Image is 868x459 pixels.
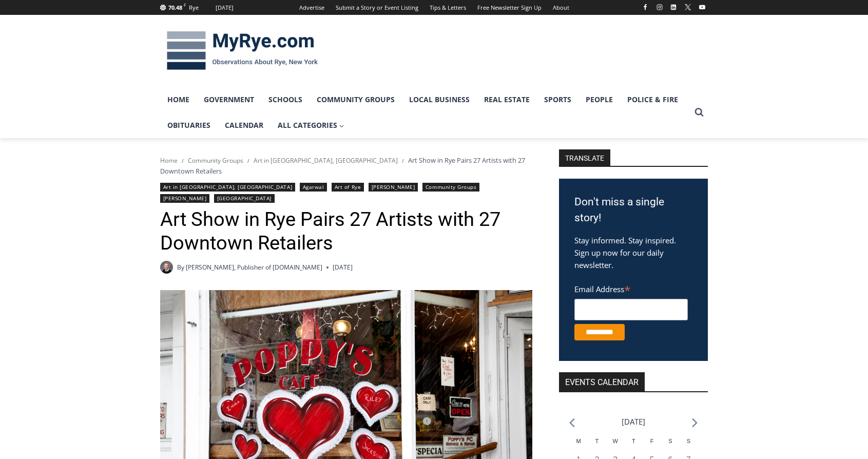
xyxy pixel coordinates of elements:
[687,438,690,444] span: S
[168,4,182,11] span: 70.48
[177,262,184,272] span: By
[332,183,364,192] a: Art of Rye
[278,120,344,131] span: All Categories
[247,157,249,164] span: /
[186,263,322,272] a: [PERSON_NAME], Publisher of [DOMAIN_NAME]
[160,87,690,139] nav: Primary Navigation
[650,438,654,444] span: F
[402,87,477,112] a: Local Business
[261,87,310,112] a: Schools
[216,3,234,12] div: [DATE]
[661,437,680,454] div: Saturday
[160,155,532,176] nav: Breadcrumbs
[559,149,610,166] strong: TRANSLATE
[218,112,271,138] a: Calendar
[559,372,645,391] h2: Events Calendar
[369,183,418,192] a: [PERSON_NAME]
[574,234,692,271] p: Stay informed. Stay inspired. Sign up now for our daily newsletter.
[578,87,620,112] a: People
[639,1,651,13] a: Facebook
[606,437,625,454] div: Wednesday
[537,87,578,112] a: Sports
[160,208,532,255] h1: Art Show in Rye Pairs 27 Artists with 27 Downtown Retailers
[271,112,352,138] a: All Categories
[643,437,661,454] div: Friday
[667,1,680,13] a: Linkedin
[620,87,685,112] a: Police & Fire
[632,438,635,444] span: T
[692,418,698,428] a: Next month
[612,438,618,444] span: W
[690,103,708,122] button: View Search Form
[160,156,525,175] span: Art Show in Rye Pairs 27 Artists with 27 Downtown Retailers
[622,415,645,429] li: [DATE]
[184,2,186,8] span: F
[310,87,402,112] a: Community Groups
[574,194,692,226] h3: Don't miss a single story!
[569,418,575,428] a: Previous month
[300,183,327,192] a: Agarwal
[422,183,479,192] a: Community Groups
[477,87,537,112] a: Real Estate
[595,438,599,444] span: T
[254,156,398,165] a: Art in [GEOGRAPHIC_DATA], [GEOGRAPHIC_DATA]
[574,279,688,297] label: Email Address
[625,437,643,454] div: Thursday
[402,157,404,164] span: /
[588,437,606,454] div: Tuesday
[160,87,197,112] a: Home
[680,437,698,454] div: Sunday
[214,194,275,203] a: [GEOGRAPHIC_DATA]
[182,157,184,164] span: /
[160,261,173,274] a: Author image
[189,3,199,12] div: Rye
[160,183,296,192] a: Art in [GEOGRAPHIC_DATA], [GEOGRAPHIC_DATA]
[569,437,588,454] div: Monday
[160,194,210,203] a: [PERSON_NAME]
[696,1,708,13] a: YouTube
[188,156,243,165] a: Community Groups
[160,112,218,138] a: Obituaries
[576,438,581,444] span: M
[160,156,178,165] a: Home
[160,24,324,78] img: MyRye.com
[682,1,694,13] a: X
[653,1,666,13] a: Instagram
[668,438,672,444] span: S
[197,87,261,112] a: Government
[333,262,353,272] time: [DATE]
